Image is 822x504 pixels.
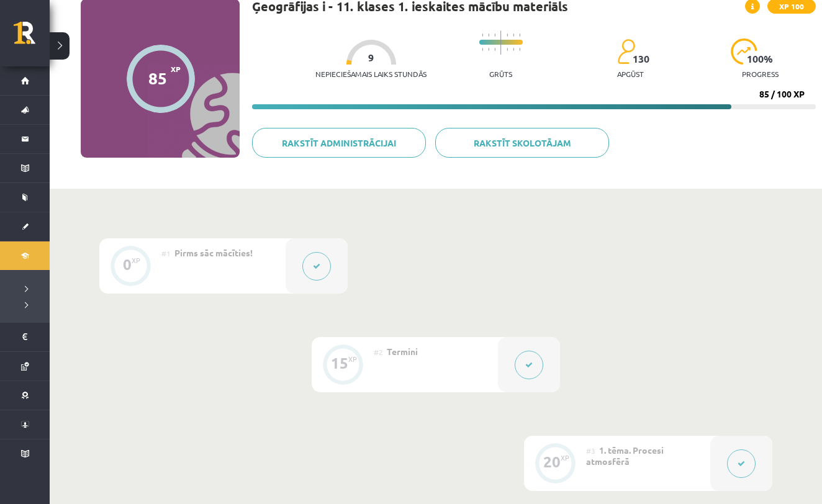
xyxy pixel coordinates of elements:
img: icon-short-line-57e1e144782c952c97e751825c79c345078a6d821885a25fce030b3d8c18986b.svg [519,34,520,37]
span: #3 [586,446,595,456]
img: icon-short-line-57e1e144782c952c97e751825c79c345078a6d821885a25fce030b3d8c18986b.svg [519,48,520,51]
span: Pirms sāc mācīties! [174,247,253,258]
img: icon-short-line-57e1e144782c952c97e751825c79c345078a6d821885a25fce030b3d8c18986b.svg [482,34,483,37]
div: 0 [123,259,132,270]
p: progress [742,70,779,78]
span: XP [171,65,181,73]
div: 20 [543,456,561,467]
span: #1 [161,248,171,258]
a: Rīgas 1. Tālmācības vidusskola [14,22,50,53]
a: Rakstīt skolotājam [435,128,609,158]
span: 9 [368,52,374,63]
img: icon-short-line-57e1e144782c952c97e751825c79c345078a6d821885a25fce030b3d8c18986b.svg [507,48,508,51]
div: XP [561,454,569,461]
div: XP [348,356,357,362]
div: XP [132,257,140,264]
img: icon-short-line-57e1e144782c952c97e751825c79c345078a6d821885a25fce030b3d8c18986b.svg [507,34,508,37]
img: icon-short-line-57e1e144782c952c97e751825c79c345078a6d821885a25fce030b3d8c18986b.svg [513,34,514,37]
span: Termini [387,346,418,357]
img: icon-progress-161ccf0a02000e728c5f80fcf4c31c7af3da0e1684b2b1d7c360e028c24a22f1.svg [731,38,757,65]
span: #2 [374,347,383,357]
div: 15 [331,358,348,369]
p: apgūst [617,70,644,78]
span: 100 % [747,53,774,65]
img: icon-long-line-d9ea69661e0d244f92f715978eff75569469978d946b2353a9bb055b3ed8787d.svg [500,30,502,55]
span: 1. tēma. Procesi atmosfērā [586,444,664,467]
img: icon-short-line-57e1e144782c952c97e751825c79c345078a6d821885a25fce030b3d8c18986b.svg [513,48,514,51]
img: icon-short-line-57e1e144782c952c97e751825c79c345078a6d821885a25fce030b3d8c18986b.svg [494,48,495,51]
a: Rakstīt administrācijai [252,128,426,158]
span: 130 [633,53,649,65]
img: students-c634bb4e5e11cddfef0936a35e636f08e4e9abd3cc4e673bd6f9a4125e45ecb1.svg [617,38,635,65]
img: icon-short-line-57e1e144782c952c97e751825c79c345078a6d821885a25fce030b3d8c18986b.svg [488,48,489,51]
img: icon-short-line-57e1e144782c952c97e751825c79c345078a6d821885a25fce030b3d8c18986b.svg [488,34,489,37]
img: icon-short-line-57e1e144782c952c97e751825c79c345078a6d821885a25fce030b3d8c18986b.svg [482,48,483,51]
p: Nepieciešamais laiks stundās [315,70,427,78]
img: icon-short-line-57e1e144782c952c97e751825c79c345078a6d821885a25fce030b3d8c18986b.svg [494,34,495,37]
p: Grūts [489,70,512,78]
div: 85 [148,69,167,88]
